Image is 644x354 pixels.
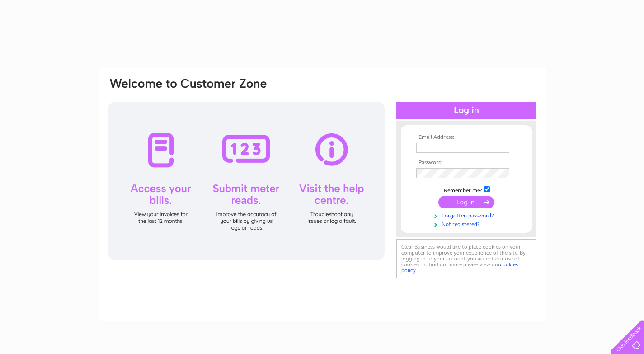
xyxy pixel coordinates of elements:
input: Submit [438,196,494,208]
td: Remember me? [414,185,519,194]
th: Email Address: [414,134,519,141]
a: Forgotten password? [416,211,519,219]
a: Not registered? [416,219,519,228]
div: Clear Business would like to place cookies on your computer to improve your experience of the sit... [396,239,536,278]
a: cookies policy [401,261,518,274]
th: Password: [414,160,519,166]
